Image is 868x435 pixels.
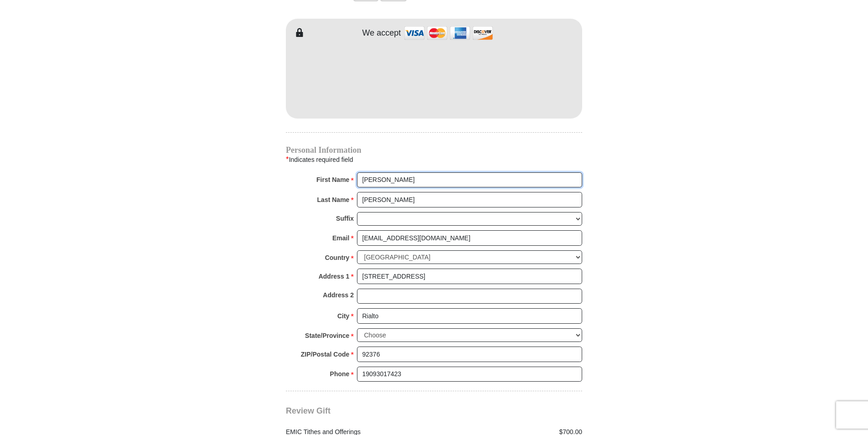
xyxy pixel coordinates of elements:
strong: Address 2 [323,289,354,301]
strong: ZIP/Postal Code [301,348,350,361]
div: Indicates required field [286,154,582,166]
img: credit cards accepted [403,23,494,43]
h4: We accept [362,28,401,38]
strong: First Name [316,173,349,186]
strong: Country [325,251,350,264]
strong: City [337,310,349,322]
strong: Address 1 [319,270,350,283]
span: Review Gift [286,406,331,415]
h4: Personal Information [286,146,582,154]
strong: Email [332,232,349,244]
strong: State/Province [305,329,349,342]
strong: Suffix [336,212,354,225]
strong: Phone [330,368,350,380]
strong: Last Name [317,193,350,206]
